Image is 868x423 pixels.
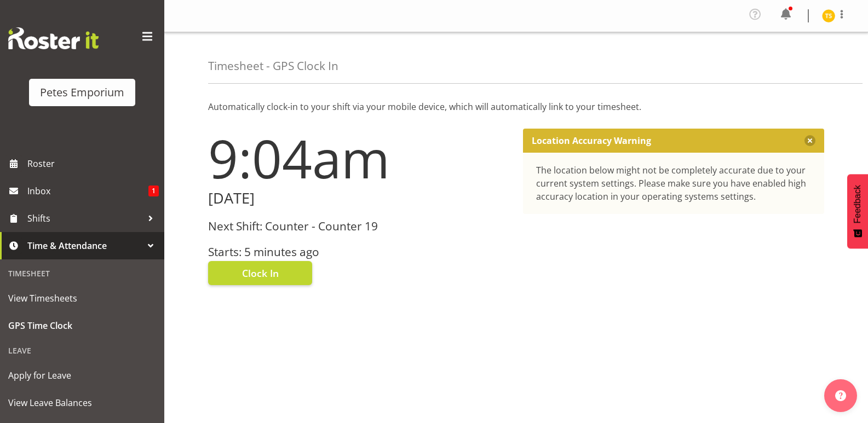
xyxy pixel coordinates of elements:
[27,210,142,227] span: Shifts
[804,135,815,146] button: Close message
[3,285,162,312] a: View Timesheets
[208,60,338,72] h4: Timesheet - GPS Clock In
[40,84,124,101] div: Petes Emporium
[8,395,156,411] span: View Leave Balances
[853,185,863,223] span: Feedback
[8,27,99,49] img: Rosterit website logo
[208,220,510,233] h3: Next Shift: Counter - Counter 19
[532,135,651,146] p: Location Accuracy Warning
[822,9,835,22] img: tamara-straker11292.jpg
[27,237,142,254] span: Time & Attendance
[208,190,510,207] h2: [DATE]
[208,246,510,258] h3: Starts: 5 minutes ago
[27,155,159,172] span: Roster
[3,389,162,416] a: View Leave Balances
[3,312,162,339] a: GPS Time Clock
[208,129,510,188] h1: 9:04am
[835,390,846,401] img: help-xxl-2.png
[3,339,162,362] div: Leave
[208,261,312,285] button: Clock In
[847,174,868,248] button: Feedback - Show survey
[536,164,812,203] div: The location below might not be completely accurate due to your current system settings. Please m...
[8,367,156,384] span: Apply for Leave
[208,100,824,113] p: Automatically clock-in to your shift via your mobile device, which will automatically link to you...
[8,317,156,334] span: GPS Time Clock
[148,186,159,196] span: 1
[27,183,148,199] span: Inbox
[3,362,162,389] a: Apply for Leave
[3,262,162,285] div: Timesheet
[242,266,279,280] span: Clock In
[8,290,156,306] span: View Timesheets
